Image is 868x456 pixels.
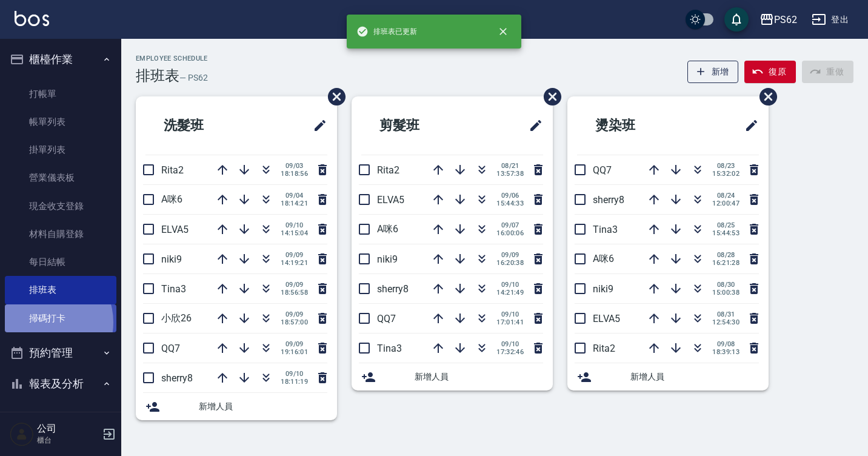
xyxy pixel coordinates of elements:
span: 16:20:38 [496,259,524,267]
span: 09/09 [281,281,308,289]
h6: — PS62 [179,72,208,84]
span: 15:44:33 [496,199,524,207]
span: 16:00:06 [496,229,524,237]
a: 現金收支登錄 [5,192,116,220]
span: niki9 [377,253,398,265]
span: niki9 [593,283,613,295]
span: 09/07 [496,221,524,229]
span: A咪6 [161,193,182,205]
span: sherry8 [593,194,624,206]
button: 新增 [687,61,739,83]
span: 17:01:41 [496,318,524,326]
span: sherry8 [161,372,193,384]
button: close [490,18,516,45]
span: 新增人員 [415,370,543,383]
span: 09/09 [496,251,524,259]
div: 新增人員 [136,393,337,420]
a: 排班表 [5,276,116,304]
button: 復原 [744,61,796,83]
div: 新增人員 [567,363,769,391]
span: 09/09 [281,310,308,318]
span: 08/31 [712,310,739,318]
span: 12:54:30 [712,318,739,326]
img: Person [10,422,34,446]
h2: 燙染班 [577,104,695,147]
span: 新增人員 [199,400,327,413]
h2: Employee Schedule [136,55,208,62]
span: 15:32:02 [712,170,739,178]
span: 17:32:46 [496,348,524,356]
a: 營業儀表板 [5,164,116,192]
span: Rita2 [377,164,399,176]
span: 14:15:04 [281,229,308,237]
span: 09/09 [281,251,308,259]
span: 08/21 [496,162,524,170]
h2: 洗髮班 [145,104,264,147]
a: 掃碼打卡 [5,304,116,332]
span: 14:21:49 [496,289,524,297]
span: A咪6 [593,253,614,264]
span: 18:56:58 [281,289,308,297]
span: 刪除班表 [319,79,347,115]
span: 09/10 [496,281,524,289]
button: save [724,7,749,32]
span: 修改班表的標題 [305,111,327,140]
a: 每日結帳 [5,248,116,276]
span: 08/30 [712,281,739,289]
span: Rita2 [593,343,615,354]
span: Rita2 [161,164,184,176]
span: 09/10 [496,310,524,318]
button: 登出 [807,8,853,31]
button: PS62 [755,7,802,32]
span: ELVA5 [593,313,620,324]
span: 09/10 [281,221,308,229]
span: 小欣26 [161,312,192,324]
span: 13:57:38 [496,170,524,178]
span: sherry8 [377,283,409,295]
span: 排班表已更新 [356,25,417,38]
span: 修改班表的標題 [521,111,543,140]
span: 15:44:53 [712,229,739,237]
span: 新增人員 [630,370,759,383]
span: 09/10 [496,340,524,348]
span: QQ7 [593,164,612,176]
span: 08/23 [712,162,739,170]
span: 15:00:38 [712,289,739,297]
span: 16:21:28 [712,259,739,267]
span: 18:39:13 [712,348,739,356]
a: 帳單列表 [5,108,116,136]
span: 18:14:21 [281,199,308,207]
button: 櫃檯作業 [5,44,116,75]
div: PS62 [774,12,797,27]
span: 09/04 [281,192,308,199]
h2: 剪髮班 [361,104,479,147]
span: 09/08 [712,340,739,348]
span: ELVA5 [161,224,189,235]
span: QQ7 [377,313,396,324]
span: 18:11:19 [281,378,308,386]
span: 修改班表的標題 [737,111,759,140]
span: 18:57:00 [281,318,308,326]
a: 報表目錄 [5,404,116,432]
h3: 排班表 [136,67,179,84]
a: 掛單列表 [5,136,116,164]
p: 櫃台 [37,435,99,446]
span: Tina3 [593,224,618,235]
span: 12:00:47 [712,199,739,207]
span: 14:19:21 [281,259,308,267]
span: A咪6 [377,223,398,235]
a: 打帳單 [5,80,116,108]
a: 材料自購登錄 [5,220,116,248]
button: 報表及分析 [5,368,116,400]
h5: 公司 [37,423,99,435]
span: QQ7 [161,343,180,354]
button: 預約管理 [5,337,116,369]
span: 08/28 [712,251,739,259]
span: 08/24 [712,192,739,199]
span: ELVA5 [377,194,404,206]
span: Tina3 [377,343,402,354]
img: Logo [15,11,49,26]
span: Tina3 [161,283,186,295]
span: 19:16:01 [281,348,308,356]
span: 09/10 [281,370,308,378]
